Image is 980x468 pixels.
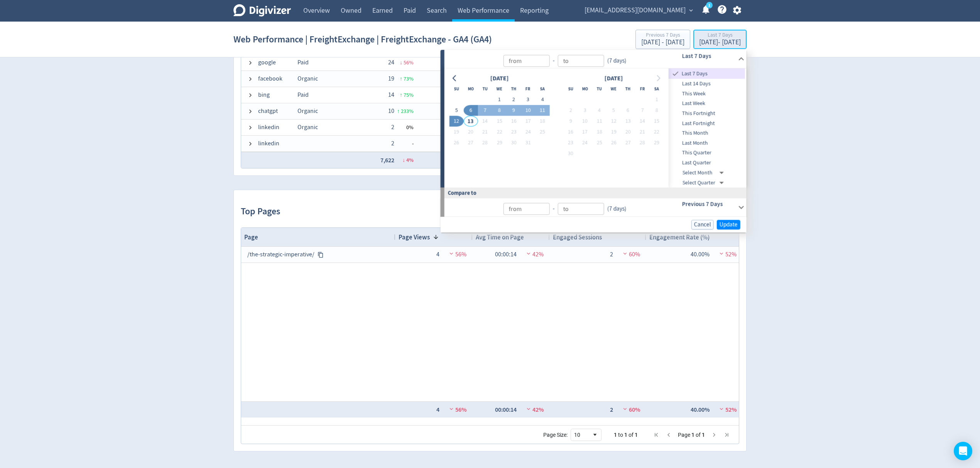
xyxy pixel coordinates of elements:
[535,105,549,116] button: 11
[563,116,578,127] button: 9
[258,136,279,151] span: linkedin
[578,138,592,148] button: 24
[621,406,640,414] span: 60%
[258,88,270,103] span: bing
[669,158,745,168] div: Last Quarter
[449,116,463,127] button: 12
[691,220,714,229] button: Cancel
[401,108,414,114] span: 233 %
[571,429,602,441] div: Page Size
[696,432,701,438] span: of
[578,116,592,127] button: 10
[507,84,521,94] th: Thursday
[241,205,284,218] h2: Top Pages
[693,30,747,49] button: Last 7 Days[DATE]- [DATE]
[683,178,727,188] div: Select Quarter
[649,105,664,116] button: 8
[708,3,710,8] text: 1
[669,69,745,79] div: Last 7 Days
[406,124,414,131] span: 0 %
[718,251,737,258] span: 52%
[699,39,741,46] div: [DATE] - [DATE]
[444,69,747,188] div: from-to(7 days)Last 7 Days
[669,129,745,138] span: This Month
[492,84,507,94] th: Wednesday
[635,116,649,127] button: 14
[404,75,414,82] span: 73 %
[478,127,492,138] button: 21
[441,188,747,198] div: Compare to
[449,84,463,94] th: Sunday
[535,116,549,127] button: 18
[521,116,535,127] button: 17
[444,50,747,68] div: from-to(7 days)Last 7 Days
[507,94,521,105] button: 2
[404,91,414,98] span: 75 %
[718,251,725,256] img: negative-performance.svg
[380,156,394,164] span: 7,622
[563,84,578,94] th: Sunday
[649,233,710,241] span: Engagement Rate (%)
[702,432,705,438] span: 1
[621,105,635,116] button: 6
[492,127,507,138] button: 22
[669,158,745,167] span: Last Quarter
[563,105,578,116] button: 2
[621,127,635,138] button: 20
[669,139,745,147] span: Last Month
[463,127,478,138] button: 20
[718,406,725,412] img: negative-performance.svg
[463,84,478,94] th: Monday
[607,138,621,148] button: 26
[549,56,558,65] div: -
[507,138,521,148] button: 30
[297,123,318,131] span: Organic
[666,432,672,438] div: Previous Page
[388,59,394,66] span: 24
[448,406,455,412] img: negative-performance.svg
[495,402,517,417] div: 00:00:14
[682,51,735,61] h6: Last 7 Days
[669,89,745,98] span: This Week
[388,75,394,82] span: 19
[449,73,460,84] button: Go to previous month
[669,109,745,118] span: This Fortnight
[618,432,623,438] span: to
[391,123,394,131] span: 2
[718,406,737,414] span: 52%
[521,84,535,94] th: Friday
[400,59,402,66] span: ↓
[607,105,621,116] button: 5
[652,73,664,84] button: Go to next month
[641,39,684,46] div: [DATE] - [DATE]
[649,84,664,94] th: Saturday
[690,402,710,417] div: 40.00%
[463,105,478,116] button: 6
[388,107,394,115] span: 10
[635,138,649,148] button: 28
[954,442,972,460] div: Open Intercom Messenger
[669,138,745,148] div: Last Month
[521,127,535,138] button: 24
[449,138,463,148] button: 26
[720,222,738,227] span: Update
[578,105,592,116] button: 3
[535,84,549,94] th: Saturday
[394,136,414,151] span: -
[525,251,544,258] span: 42%
[641,32,684,39] div: Previous 7 Days
[553,233,602,241] span: Engaged Sessions
[507,127,521,138] button: 23
[649,94,664,105] button: 1
[680,69,745,78] span: Last 7 Days
[478,84,492,94] th: Tuesday
[607,116,621,127] button: 12
[400,91,402,98] span: ↑
[420,247,439,262] div: 4
[688,7,694,14] span: expand_more
[478,138,492,148] button: 28
[604,56,629,65] div: ( 7 days )
[649,138,664,148] button: 29
[669,119,745,128] span: Last Fortnight
[578,84,592,94] th: Monday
